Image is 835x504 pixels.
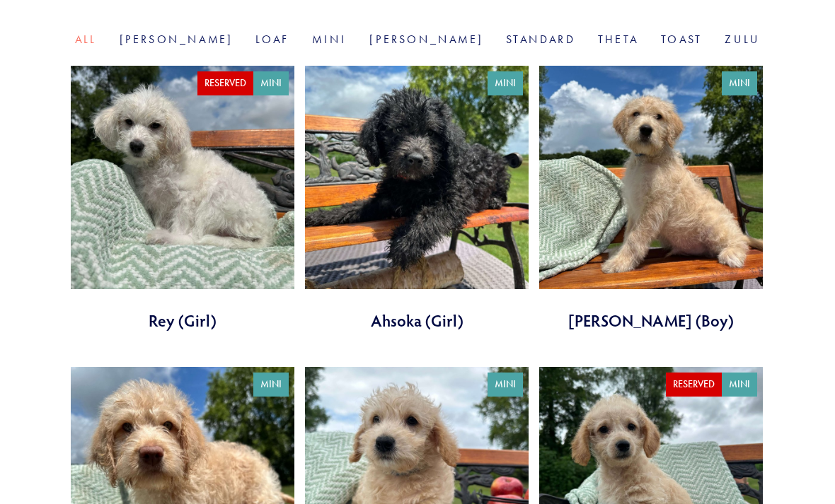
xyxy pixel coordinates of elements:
[75,33,97,46] a: All
[725,33,760,46] a: Zulu
[255,33,289,46] a: Loaf
[661,33,702,46] a: Toast
[369,33,483,46] a: [PERSON_NAME]
[120,33,234,46] a: [PERSON_NAME]
[312,33,347,46] a: Mini
[506,33,575,46] a: Standard
[598,33,638,46] a: Theta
